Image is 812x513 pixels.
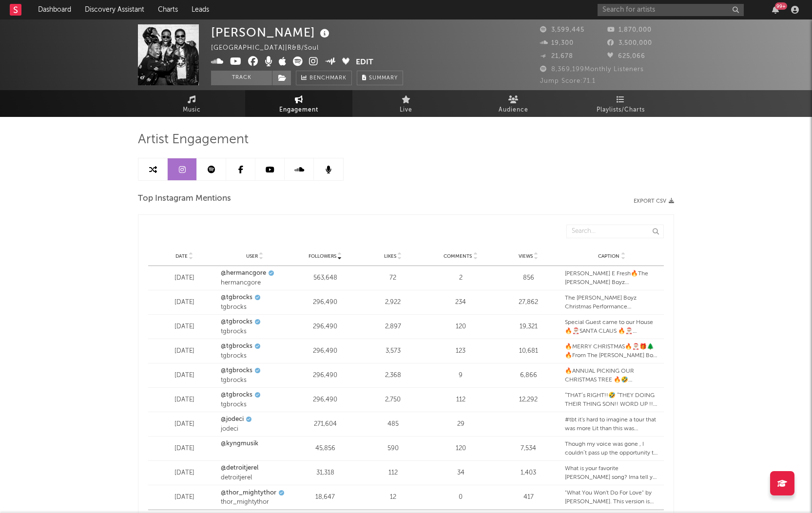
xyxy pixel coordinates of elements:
[221,342,252,351] a: @tgbrocks
[221,293,252,303] a: @tgbrocks
[497,395,560,405] div: 12,292
[460,90,567,117] a: Audience
[597,104,645,116] span: Playlists/Charts
[153,322,216,332] div: [DATE]
[138,90,245,117] a: Music
[153,493,216,502] div: [DATE]
[540,27,584,33] span: 3,599,445
[607,40,652,46] span: 3,500,000
[221,268,266,278] a: @hermancgore
[294,322,357,332] div: 296,490
[221,497,289,507] div: thor_mightythor
[211,71,272,85] button: Track
[429,322,492,332] div: 120
[153,468,216,478] div: [DATE]
[634,198,674,204] button: Export CSV
[497,468,560,478] div: 1,403
[567,90,674,117] a: Playlists/Charts
[221,400,289,410] div: tgbrocks
[221,366,252,376] a: @tgbrocks
[245,90,352,117] a: Engagement
[429,419,492,429] div: 29
[221,473,289,483] div: detroitjerel
[775,2,787,10] div: 99 +
[294,371,357,380] div: 296,490
[294,468,357,478] div: 31,318
[246,253,258,259] span: User
[362,346,425,356] div: 3,573
[565,416,659,433] div: #tbt it's hard to imagine a tour that was more Lit than this was @officialtlc @boyziimenofficial ...
[294,395,357,405] div: 296,490
[565,269,659,287] div: [PERSON_NAME] E Fresh🔥The [PERSON_NAME] Boyz ANNOUNCE SPECIAL CELEBRITY GUEST🔥 One of the Founder...
[540,78,596,84] span: Jump Score: 71.1
[565,489,659,506] div: "What You Won't Do For Love" by [PERSON_NAME]. This version is inspired by [PERSON_NAME] official...
[362,419,425,429] div: 485
[362,322,425,332] div: 2,897
[357,71,403,85] button: Summary
[429,371,492,380] div: 9
[296,71,352,85] a: Benchmark
[294,346,357,356] div: 296,490
[352,90,460,117] a: Live
[221,415,244,424] a: @jodeci
[497,444,560,454] div: 7,534
[362,444,425,454] div: 590
[497,273,560,283] div: 856
[598,253,619,259] span: Caption
[565,367,659,384] div: 🔥ANNUAL PICKING OUR CHRISTMAS TREE 🔥🤣 THEN vs NOW TREE PICKING and DANCING from last year 🤣🤣🤣 #al...
[497,493,560,502] div: 417
[772,6,779,14] button: 99+
[565,391,659,409] div: “THAT’s RIGHT!!🤣 “THEY DOING THEIR THING SON!! WORD UP !! BIZ 🙏 HipHops Legendary DJ [PERSON_NAME...
[294,444,357,454] div: 45,856
[221,351,289,361] div: tgbrocks
[519,253,533,259] span: Views
[497,322,560,332] div: 19,321
[429,273,492,283] div: 2
[540,66,644,73] span: 8,369,199 Monthly Listeners
[309,253,336,259] span: Followers
[221,327,289,337] div: tgbrocks
[565,342,659,360] div: 🔥MERRY CHRISTMAS🔥🎅🏼🎁🌲 🔥From The [PERSON_NAME] Boyz 💯❤️ 🔥 . #winterwonderland GET READY FOR OUR VI...
[221,463,258,473] a: @detroitjerel
[429,444,492,454] div: 120
[356,57,373,69] button: Edit
[429,468,492,478] div: 34
[221,303,289,312] div: tgbrocks
[565,440,659,457] div: Though my voice was gone , I couldn’t pass up the opportunity to sing at [GEOGRAPHIC_DATA][DEMOGR...
[362,273,425,283] div: 72
[497,298,560,307] div: 27,862
[211,42,341,54] div: [GEOGRAPHIC_DATA] | R&B/Soul
[211,24,332,40] div: [PERSON_NAME]
[565,294,659,311] div: The [PERSON_NAME] Boyz Christmas Performance “[GEOGRAPHIC_DATA]” @[GEOGRAPHIC_DATA] @ryleyy.11 @g...
[400,104,412,116] span: Live
[499,104,528,116] span: Audience
[497,346,560,356] div: 10,681
[362,395,425,405] div: 2,750
[540,40,574,46] span: 19,300
[221,278,289,288] div: hermancgore
[444,253,472,259] span: Comments
[294,298,357,307] div: 296,490
[153,273,216,283] div: [DATE]
[221,390,252,400] a: @tgbrocks
[429,395,492,405] div: 112
[138,134,249,146] span: Artist Engagement
[153,346,216,356] div: [DATE]
[294,273,357,283] div: 563,648
[566,225,664,238] input: Search...
[362,493,425,502] div: 12
[429,298,492,307] div: 234
[175,253,188,259] span: Date
[294,419,357,429] div: 271,604
[153,371,216,380] div: [DATE]
[221,488,276,498] a: @thor_mightythor
[362,468,425,478] div: 112
[362,371,425,380] div: 2,368
[497,371,560,380] div: 6,866
[221,424,289,434] div: jodeci
[429,493,492,502] div: 0
[565,464,659,482] div: What is your favorite [PERSON_NAME] song? Ima tell yall mine [DATE]. 👀 Lol Please give @BoyzIIMen...
[429,346,492,356] div: 123
[598,4,744,16] input: Search for artists
[384,253,396,259] span: Likes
